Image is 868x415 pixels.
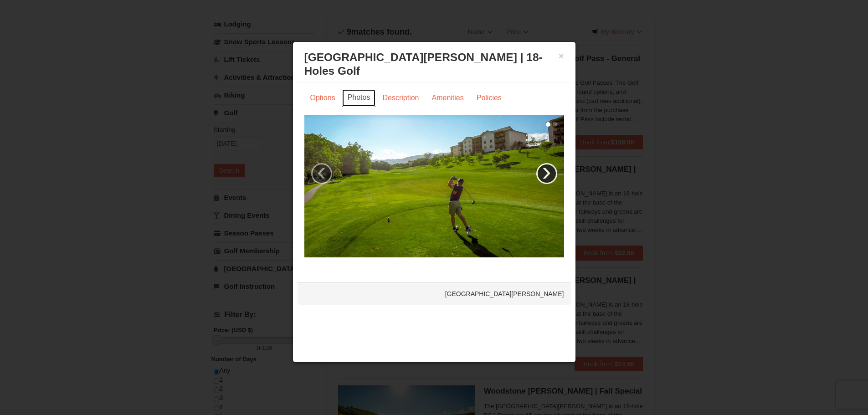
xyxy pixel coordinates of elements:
a: Amenities [426,89,469,107]
a: Options [304,89,341,107]
button: × [559,51,564,61]
a: ‹ [311,163,332,184]
h3: [GEOGRAPHIC_DATA][PERSON_NAME] | 18-Holes Golf [304,51,564,78]
a: Policies [471,89,508,107]
img: 6619859-85-1f84791f.jpg [304,115,564,257]
div: [GEOGRAPHIC_DATA][PERSON_NAME] [298,282,571,305]
a: Description [376,89,425,107]
a: › [536,163,557,184]
a: Photos [342,89,376,107]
